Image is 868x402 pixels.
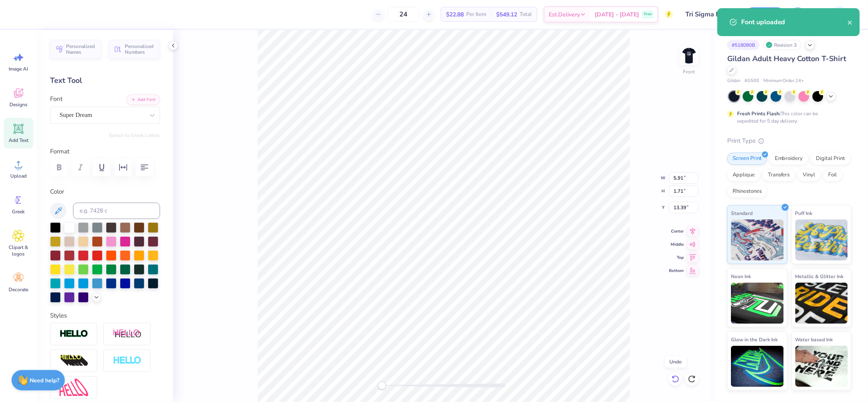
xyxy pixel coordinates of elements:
[60,354,88,368] img: 3D Illusion
[9,137,28,144] span: Add Text
[823,169,843,181] div: Foil
[727,136,852,146] div: Print Type
[795,335,833,344] span: Water based Ink
[683,68,695,75] div: Front
[73,203,160,219] input: e.g. 7428 c
[737,110,838,125] div: This color can be expedited for 5 day delivery.
[731,272,751,281] span: Neon Ink
[378,381,386,390] div: Accessibility label
[795,346,848,387] img: Water based Ink
[12,208,25,215] span: Greek
[727,78,740,85] span: Gildan
[30,377,60,384] strong: Need help?
[731,346,784,387] img: Glow in the Dark Ink
[50,75,160,86] div: Text Tool
[737,110,781,117] strong: Fresh Prints Flash:
[811,153,851,165] div: Digital Print
[744,78,759,85] span: # G500
[727,153,767,165] div: Screen Print
[815,6,852,23] a: MO
[60,329,88,339] img: Stroke
[50,94,62,104] label: Font
[113,329,142,339] img: Shadow
[109,132,160,139] button: Switch to Greek Letters
[795,209,813,217] span: Puff Ink
[126,94,160,105] button: Add Font
[5,244,32,257] span: Clipart & logos
[727,185,767,198] div: Rhinestones
[10,173,27,179] span: Upload
[50,187,160,196] label: Color
[9,286,28,293] span: Decorate
[727,169,760,181] div: Applique
[731,335,778,344] span: Glow in the Dark Ink
[798,169,821,181] div: Vinyl
[795,283,848,324] img: Metallic & Glitter Ink
[679,6,740,23] input: Untitled Design
[669,228,684,235] span: Center
[665,356,686,368] div: Undo
[669,267,684,274] span: Bottom
[644,11,652,17] span: Free
[9,101,27,108] span: Designs
[466,10,486,19] span: Per Item
[387,7,419,22] input: – –
[764,40,802,50] div: Revision 3
[731,283,784,324] img: Neon Ink
[549,10,580,19] span: Est. Delivery
[669,241,684,248] span: Middle
[125,43,155,55] span: Personalized Numbers
[847,17,853,27] button: close
[60,379,88,396] img: Free Distort
[727,40,760,50] div: # 518080B
[795,219,848,260] img: Puff Ink
[9,66,28,72] span: Image AI
[731,219,784,260] img: Standard
[731,209,753,217] span: Standard
[496,10,517,19] span: $549.12
[50,147,160,156] label: Format
[770,153,808,165] div: Embroidery
[595,10,639,19] span: [DATE] - [DATE]
[681,48,697,64] img: Front
[66,43,96,55] span: Personalized Names
[109,40,160,59] button: Personalized Numbers
[741,17,847,27] div: Font uploaded
[763,169,795,181] div: Transfers
[113,356,142,365] img: Negative Space
[520,10,532,19] span: Total
[795,272,844,281] span: Metallic & Glitter Ink
[669,254,684,261] span: Top
[831,6,848,23] img: Mirabelle Olis
[763,78,804,85] span: Minimum Order: 24 +
[50,40,101,59] button: Personalized Names
[446,10,464,19] span: $22.88
[50,311,67,320] label: Styles
[727,54,847,64] span: Gildan Adult Heavy Cotton T-Shirt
